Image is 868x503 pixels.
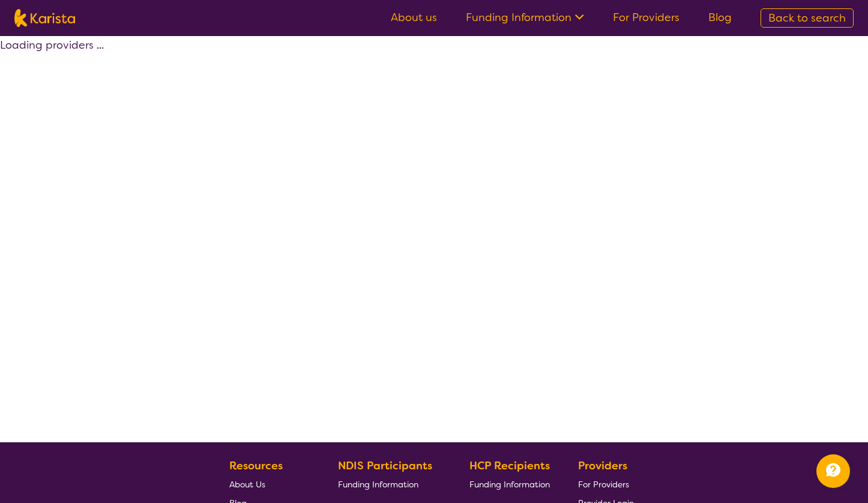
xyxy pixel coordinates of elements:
[338,459,432,473] b: NDIS Participants
[578,475,634,493] a: For Providers
[761,8,854,28] a: Back to search
[338,479,418,490] span: Funding Information
[469,479,550,490] span: Funding Information
[768,11,846,25] span: Back to search
[613,10,680,25] a: For Providers
[14,9,75,27] img: Karista logo
[578,479,629,490] span: For Providers
[229,459,283,473] b: Resources
[816,454,850,488] button: Channel Menu
[578,459,627,473] b: Providers
[338,475,441,493] a: Funding Information
[469,459,550,473] b: HCP Recipients
[229,479,265,490] span: About Us
[469,475,550,493] a: Funding Information
[708,10,732,25] a: Blog
[229,475,310,493] a: About Us
[466,10,584,25] a: Funding Information
[391,10,437,25] a: About us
